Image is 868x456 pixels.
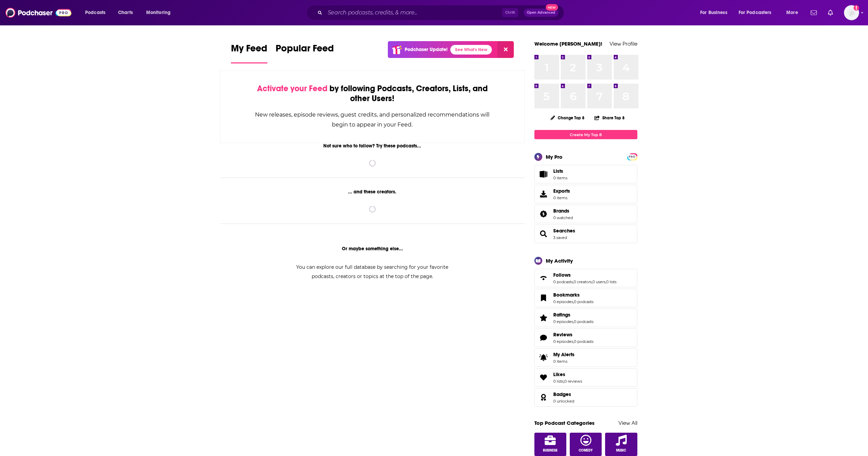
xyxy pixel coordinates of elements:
[553,176,567,180] span: 0 items
[546,4,558,11] span: New
[534,205,637,223] span: Brands
[553,168,563,174] span: Lists
[553,272,571,278] span: Follows
[695,7,736,18] button: open menu
[537,333,551,343] a: Reviews
[546,257,573,264] div: My Activity
[118,8,133,17] span: Charts
[546,113,589,122] button: Change Top 8
[734,7,782,18] button: open menu
[573,319,574,324] span: ,
[553,399,574,404] a: 0 unlocked
[537,169,551,179] span: Lists
[553,195,570,200] span: 0 items
[553,391,574,397] a: Badges
[534,328,637,347] span: Reviews
[534,289,637,307] span: Bookmarks
[534,130,637,139] a: Create My Top 8
[553,208,573,214] a: Brands
[325,7,502,18] input: Search podcasts, credits, & more...
[255,84,490,104] div: by following Podcasts, Creators, Lists, and other Users!
[592,279,592,284] span: ,
[85,8,105,17] span: Podcasts
[553,292,593,298] a: Bookmarks
[553,168,567,174] span: Lists
[534,185,637,203] a: Exports
[553,312,570,318] span: Ratings
[537,393,551,402] a: Badges
[553,292,580,298] span: Bookmarks
[537,189,551,199] span: Exports
[616,448,626,453] span: Music
[573,339,574,344] span: ,
[628,154,636,159] a: PRO
[537,313,551,323] a: Ratings
[573,299,574,304] span: ,
[574,339,593,344] a: 0 podcasts
[844,5,859,20] span: Logged in as leahlevin
[537,373,551,382] a: Likes
[276,43,334,63] a: Popular Feed
[628,154,636,159] span: PRO
[553,235,567,240] a: 3 saved
[592,279,605,284] a: 0 users
[257,83,327,94] span: Activate your Feed
[553,371,582,377] a: Likes
[618,420,637,426] a: View All
[610,40,637,47] a: View Profile
[231,43,267,63] a: My Feed
[502,8,518,17] span: Ctrl K
[534,420,594,426] a: Top Podcast Categories
[553,359,575,364] span: 0 items
[605,279,606,284] span: ,
[553,391,571,397] span: Badges
[276,43,334,58] span: Popular Feed
[537,229,551,239] a: Searches
[534,348,637,367] a: My Alerts
[553,371,565,377] span: Likes
[782,7,807,18] button: open menu
[739,8,772,17] span: For Podcasters
[537,353,551,362] span: My Alerts
[844,5,859,20] button: Show profile menu
[537,209,551,219] a: Brands
[553,188,570,194] span: Exports
[405,47,448,52] p: Podchaser Update!
[543,448,557,453] span: Business
[553,272,616,278] a: Follows
[146,8,171,17] span: Monitoring
[534,269,637,287] span: Follows
[594,111,625,124] button: Share Top 8
[537,273,551,283] a: Follows
[534,433,567,456] a: Business
[808,7,820,19] a: Show notifications dropdown
[786,8,798,17] span: More
[220,246,525,252] div: Or maybe something else...
[288,263,457,281] div: You can explore our full database by searching for your favorite podcasts, creators or topics at ...
[5,6,71,19] a: Podchaser - Follow, Share and Rate Podcasts
[854,5,859,11] svg: Add a profile image
[524,9,558,17] button: Open AdvancedNew
[553,351,575,358] span: My Alerts
[220,189,525,195] div: ... and these creators.
[553,312,593,318] a: Ratings
[553,339,573,344] a: 0 episodes
[553,228,575,234] span: Searches
[527,11,555,14] span: Open Advanced
[141,7,180,18] button: open menu
[825,7,836,19] a: Show notifications dropdown
[534,40,602,47] a: Welcome [PERSON_NAME]!
[605,433,637,456] a: Music
[579,448,593,453] span: Comedy
[450,45,492,55] a: See What's New
[231,43,267,58] span: My Feed
[534,309,637,327] span: Ratings
[255,110,490,130] div: New releases, episode reviews, guest credits, and personalized recommendations will begin to appe...
[537,293,551,303] a: Bookmarks
[700,8,727,17] span: For Business
[553,332,593,338] a: Reviews
[570,433,602,456] a: Comedy
[534,368,637,387] span: Likes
